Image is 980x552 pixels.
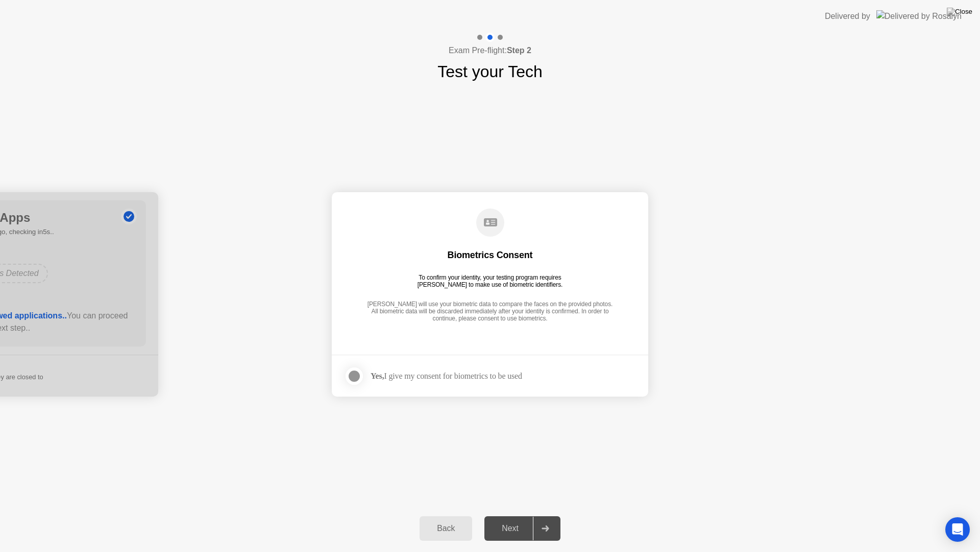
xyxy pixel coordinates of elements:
div: I give my consent for biometrics to be used [371,371,522,381]
div: Back [423,524,469,533]
button: Back [420,516,472,541]
div: Biometrics Consent [448,249,533,261]
img: Close [947,8,972,16]
div: To confirm your identity, your testing program requires [PERSON_NAME] to make use of biometric id... [413,274,567,288]
button: Next [484,516,560,541]
div: Next [487,524,533,533]
img: Delivered by Rosalyn [876,10,962,22]
h4: Exam Pre-flight: [449,44,531,57]
div: [PERSON_NAME] will use your biometric data to compare the faces on the provided photos. All biome... [364,301,616,324]
div: Open Intercom Messenger [945,517,970,542]
strong: Yes, [371,372,384,380]
b: Step 2 [507,46,531,55]
div: Delivered by [825,10,870,22]
h1: Test your Tech [437,59,543,84]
